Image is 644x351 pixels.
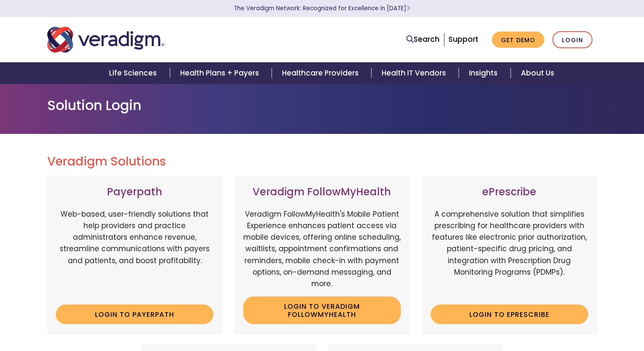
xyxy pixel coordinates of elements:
[552,31,592,49] a: Login
[243,209,401,290] p: Veradigm FollowMyHealth's Mobile Patient Experience enhances patient access via mobile devices, o...
[243,296,401,324] a: Login to Veradigm FollowMyHealth
[431,305,588,324] a: Login to ePrescribe
[56,186,213,198] h3: Payerpath
[511,62,564,84] a: About Us
[47,97,597,113] h1: Solution Login
[234,4,410,12] a: The Veradigm Network: Recognized for Excellence in [DATE]Learn More
[47,154,597,169] h2: Veradigm Solutions
[406,34,440,45] a: Search
[243,186,401,198] h3: Veradigm FollowMyHealth
[371,62,459,84] a: Health IT Vendors
[170,62,272,84] a: Health Plans + Payers
[99,62,170,84] a: Life Sciences
[47,26,164,54] img: Veradigm logo
[448,34,478,44] a: Support
[56,209,213,298] p: Web-based, user-friendly solutions that help providers and practice administrators enhance revenu...
[431,186,588,198] h3: ePrescribe
[406,4,410,12] span: Learn More
[459,62,510,84] a: Insights
[272,62,371,84] a: Healthcare Providers
[492,32,544,48] a: Get Demo
[56,305,213,324] a: Login to Payerpath
[431,209,588,298] p: A comprehensive solution that simplifies prescribing for healthcare providers with features like ...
